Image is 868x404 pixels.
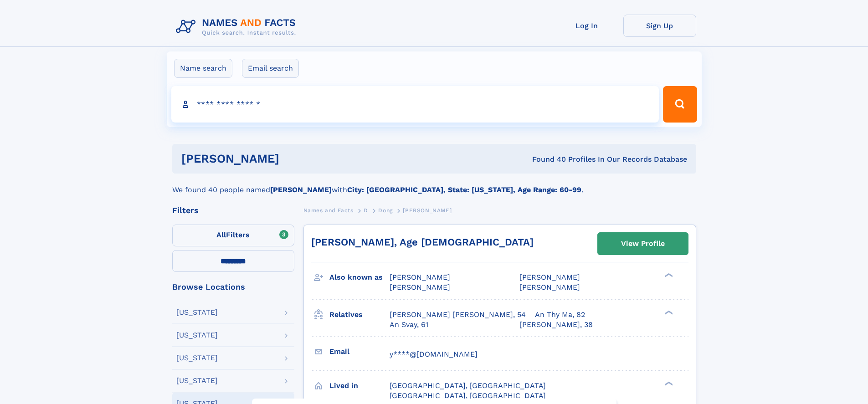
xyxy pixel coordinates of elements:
[390,320,428,330] a: An Svay, 61
[329,270,390,285] h3: Also known as
[663,272,673,278] div: ❯
[311,236,534,248] a: [PERSON_NAME], Age [DEMOGRAPHIC_DATA]
[174,59,232,78] label: Name search
[663,380,673,386] div: ❯
[519,283,580,291] span: [PERSON_NAME]
[347,185,581,194] b: City: [GEOGRAPHIC_DATA], State: [US_STATE], Age Range: 60-99
[535,310,585,320] a: An Thy Ma, 82
[519,320,593,330] a: [PERSON_NAME], 38
[364,205,368,216] a: D
[390,381,546,390] span: [GEOGRAPHIC_DATA], [GEOGRAPHIC_DATA]
[303,205,354,216] a: Names and Facts
[519,273,580,281] span: [PERSON_NAME]
[390,310,526,320] a: [PERSON_NAME] [PERSON_NAME], 54
[181,153,406,164] h1: [PERSON_NAME]
[390,283,450,291] span: [PERSON_NAME]
[242,59,299,78] label: Email search
[172,174,696,195] div: We found 40 people named with .
[172,283,294,291] div: Browse Locations
[172,225,294,246] label: Filters
[623,15,696,37] a: Sign Up
[390,273,450,281] span: [PERSON_NAME]
[172,206,294,215] div: Filters
[329,307,390,322] h3: Relatives
[406,154,687,164] div: Found 40 Profiles In Our Records Database
[171,86,659,123] input: search input
[663,309,673,315] div: ❯
[364,207,368,214] span: D
[598,233,688,255] a: View Profile
[329,378,390,394] h3: Lived in
[270,185,332,194] b: [PERSON_NAME]
[176,377,218,384] div: [US_STATE]
[378,205,392,216] a: Dong
[621,233,665,254] div: View Profile
[176,332,218,339] div: [US_STATE]
[216,230,226,239] span: All
[403,207,452,214] span: [PERSON_NAME]
[172,15,303,39] img: Logo Names and Facts
[176,309,218,316] div: [US_STATE]
[550,15,623,37] a: Log In
[329,344,390,359] h3: Email
[390,391,546,400] span: [GEOGRAPHIC_DATA], [GEOGRAPHIC_DATA]
[176,354,218,362] div: [US_STATE]
[378,207,392,214] span: Dong
[663,86,697,123] button: Search Button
